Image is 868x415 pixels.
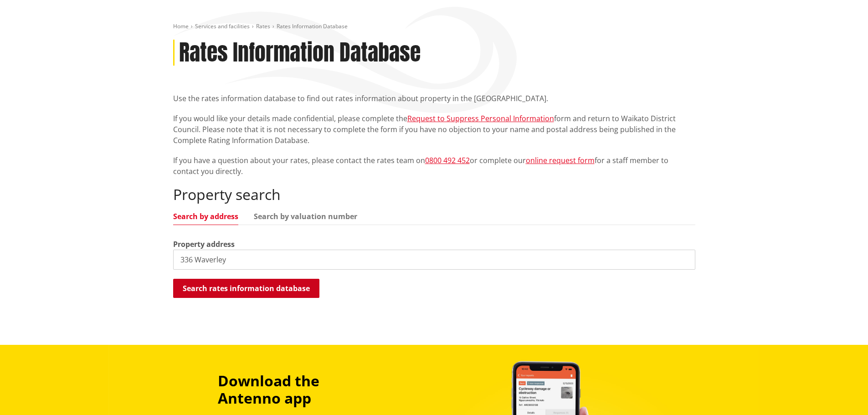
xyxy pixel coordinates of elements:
button: Search rates information database [173,279,319,298]
a: Request to Suppress Personal Information [407,113,554,123]
p: Use the rates information database to find out rates information about property in the [GEOGRAPHI... [173,93,695,104]
p: If you would like your details made confidential, please complete the form and return to Waikato ... [173,113,695,146]
p: If you have a question about your rates, please contact the rates team on or complete our for a s... [173,155,695,177]
input: e.g. Duke Street NGARUAWAHIA [173,250,695,270]
a: Home [173,22,189,30]
span: Rates Information Database [277,22,348,30]
label: Property address [173,239,235,250]
a: Search by valuation number [254,213,357,220]
nav: breadcrumb [173,23,695,31]
h1: Rates Information Database [179,40,421,66]
h3: Download the Antenno app [218,372,383,407]
a: Search by address [173,213,238,220]
a: Services and facilities [195,22,250,30]
a: online request form [526,155,595,165]
h2: Property search [173,186,695,203]
a: 0800 492 452 [425,155,470,165]
a: Rates [256,22,270,30]
iframe: Messenger Launcher [826,377,859,410]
